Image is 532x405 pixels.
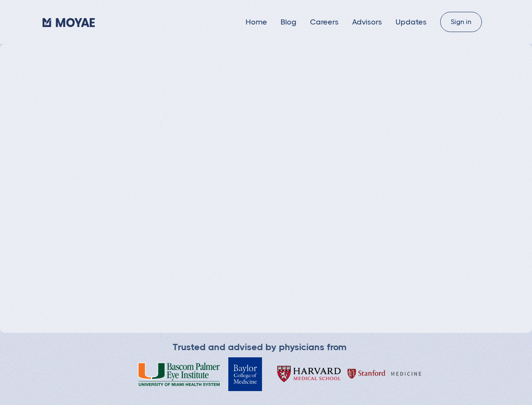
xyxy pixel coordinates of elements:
img: Moyae Logo [43,18,95,27]
img: Harvard Medical School [270,362,348,387]
a: Blog [281,18,297,26]
img: Harvard Medical School [347,362,423,387]
a: Sign in [440,12,482,32]
a: Careers [310,18,339,26]
a: Updates [396,18,427,26]
div: Trusted and advised by physicians from [173,341,347,353]
a: Advisors [352,18,382,26]
a: Home [246,18,267,26]
img: Baylor College of Medicine Logo [228,357,262,391]
img: Bascom Palmer Eye Institute University of Miami Health System Logo [138,362,220,386]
